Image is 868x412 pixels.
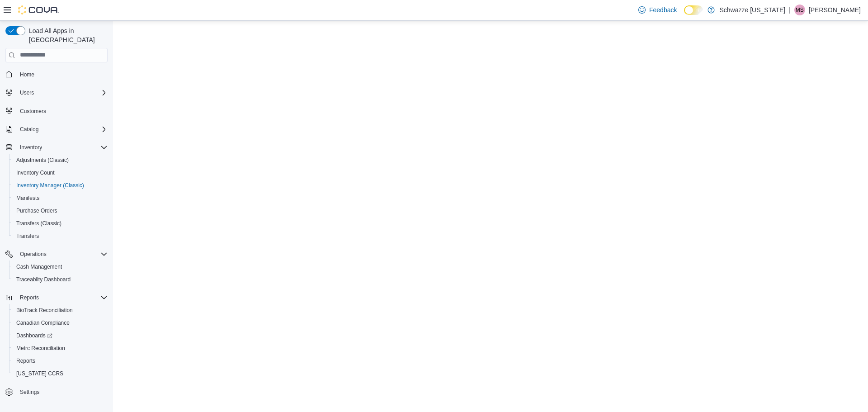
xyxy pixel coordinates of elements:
span: Settings [20,388,39,396]
button: Operations [2,248,111,260]
a: Transfers [13,231,42,242]
span: Users [20,89,34,96]
span: Washington CCRS [13,368,108,379]
span: Metrc Reconciliation [16,345,65,352]
span: Cash Management [16,263,62,270]
button: Traceabilty Dashboard [9,273,111,286]
span: Settings [16,386,108,398]
button: Metrc Reconciliation [9,342,111,355]
a: Traceabilty Dashboard [13,274,74,285]
p: Schwazze [US_STATE] [719,5,785,15]
a: Inventory Manager (Classic) [13,180,88,191]
span: MS [796,5,804,15]
span: Traceabilty Dashboard [16,276,71,283]
span: Metrc Reconciliation [13,343,108,354]
span: Manifests [13,193,108,204]
button: Inventory [16,142,46,153]
a: [US_STATE] CCRS [13,368,67,379]
span: Adjustments (Classic) [13,155,108,166]
button: Customers [2,104,111,118]
span: Reports [13,355,108,366]
button: Adjustments (Classic) [9,154,111,166]
button: Reports [2,291,111,304]
button: Inventory [2,141,111,154]
span: Traceabilty Dashboard [13,274,108,285]
span: Transfers (Classic) [16,220,61,227]
p: [PERSON_NAME] [809,5,861,15]
span: Inventory Count [16,169,55,176]
a: Purchase Orders [13,205,61,216]
button: Transfers [9,230,111,242]
button: [US_STATE] CCRS [9,367,111,380]
span: Feedback [649,5,677,14]
a: Settings [16,387,43,398]
span: Reports [16,292,108,303]
div: Marcus Schulke [794,5,805,15]
span: Catalog [16,124,108,135]
span: Canadian Compliance [13,317,108,328]
span: Cash Management [13,261,108,272]
button: Inventory Count [9,166,111,179]
span: Inventory Count [13,167,108,178]
a: Inventory Count [13,167,58,178]
span: Customers [16,105,108,117]
span: Dashboards [16,332,52,339]
span: BioTrack Reconciliation [13,305,108,316]
button: Canadian Compliance [9,317,111,329]
span: Load All Apps in [GEOGRAPHIC_DATA] [25,26,108,44]
span: Canadian Compliance [16,319,70,327]
span: Operations [20,251,47,258]
button: Users [2,86,111,99]
span: Adjustments (Classic) [16,156,69,164]
a: Home [16,69,38,80]
span: Catalog [20,126,38,133]
button: Transfers (Classic) [9,217,111,230]
button: Users [16,87,38,98]
span: Manifests [16,194,39,202]
span: Dashboards [13,330,108,341]
button: Reports [16,292,42,303]
a: Customers [16,106,50,117]
span: Reports [16,357,35,365]
span: Reports [20,294,39,301]
span: Transfers (Classic) [13,218,108,229]
span: Purchase Orders [13,205,108,216]
button: Inventory Manager (Classic) [9,179,111,192]
button: Home [2,68,111,81]
button: Reports [9,355,111,367]
a: Transfers (Classic) [13,218,65,229]
span: Inventory Manager (Classic) [13,180,108,191]
input: Dark Mode [684,5,703,15]
span: Inventory [20,144,42,151]
a: Canadian Compliance [13,317,73,328]
button: Settings [2,385,111,398]
span: Inventory [16,142,108,153]
a: Dashboards [9,329,111,342]
span: Home [20,71,34,78]
a: Dashboards [13,330,56,341]
button: Catalog [16,124,42,135]
span: BioTrack Reconciliation [16,307,73,314]
span: Purchase Orders [16,207,57,214]
button: Operations [16,249,50,260]
button: Cash Management [9,260,111,273]
a: Adjustments (Classic) [13,155,72,166]
span: Users [16,87,108,98]
a: Reports [13,355,39,366]
span: Transfers [13,231,108,242]
a: Metrc Reconciliation [13,343,69,354]
a: Feedback [635,1,680,19]
button: Catalog [2,123,111,136]
span: Customers [20,108,46,115]
span: Transfers [16,232,39,240]
span: Home [16,69,108,80]
button: Purchase Orders [9,204,111,217]
span: [US_STATE] CCRS [16,370,63,377]
a: BioTrack Reconciliation [13,305,76,316]
img: Cova [18,5,59,14]
span: Inventory Manager (Classic) [16,182,84,189]
a: Cash Management [13,261,66,272]
button: Manifests [9,192,111,204]
p: | [789,5,791,15]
